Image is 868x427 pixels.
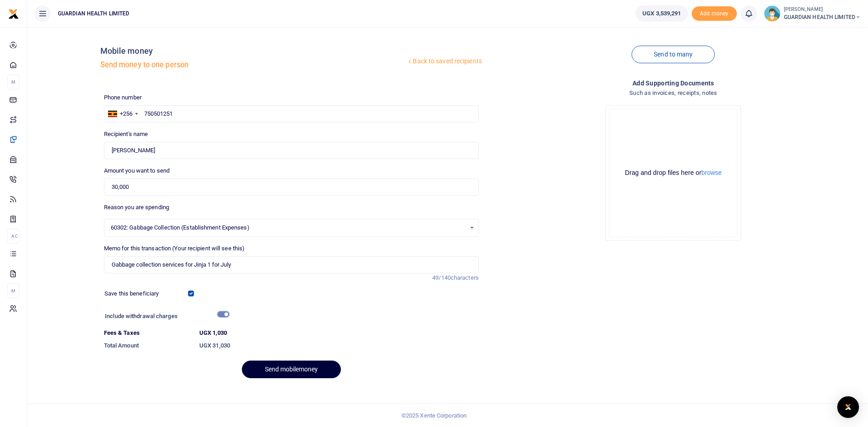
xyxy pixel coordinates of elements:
span: UGX 3,539,291 [642,9,681,18]
label: Phone number [104,93,142,102]
img: logo-small [8,9,19,19]
span: 60302: Gabbage Collection (Establishment Expenses) [111,223,466,232]
label: UGX 1,030 [199,328,227,338]
li: M [7,75,19,89]
span: 49/140 [432,274,451,281]
div: Drag and drop files here or [609,169,737,177]
li: Toup your wallet [692,6,737,21]
label: Recipient's name [104,130,148,139]
div: Uganda: +256 [104,106,141,122]
input: Enter extra information [104,256,479,273]
dt: Fees & Taxes [100,328,196,338]
input: Enter phone number [104,105,479,122]
button: browse [701,169,722,176]
a: Send to many [632,46,715,63]
span: Add money [692,6,737,21]
div: +256 [120,109,132,118]
li: Ac [7,229,19,244]
h6: Total Amount [104,342,192,349]
img: profile-user [764,5,780,22]
a: profile-user [PERSON_NAME] GUARDIAN HEALTH LIMITED [764,5,861,22]
span: characters [451,274,479,281]
input: Loading name... [104,142,479,159]
a: Back to saved recipients [406,53,482,70]
div: File Uploader [605,105,741,241]
a: Add money [692,9,737,16]
div: Open Intercom Messenger [837,396,859,418]
input: UGX [104,178,479,196]
h4: Such as invoices, receipts, notes [486,88,861,98]
h6: UGX 31,030 [199,342,479,349]
span: GUARDIAN HEALTH LIMITED [784,13,861,21]
li: M [7,283,19,298]
h4: Add supporting Documents [486,78,861,88]
h6: Include withdrawal charges [105,313,225,320]
label: Amount you want to send [104,166,170,175]
li: Wallet ballance [632,5,691,22]
label: Memo for this transaction (Your recipient will see this) [104,244,245,253]
a: UGX 3,539,291 [636,5,688,22]
h4: Mobile money [100,46,406,56]
label: Save this beneficiary [104,289,159,298]
span: GUARDIAN HEALTH LIMITED [54,9,133,18]
button: Send mobilemoney [242,361,341,378]
a: logo-small logo-large logo-large [8,10,19,17]
small: [PERSON_NAME] [784,6,861,14]
label: Reason you are spending [104,203,169,212]
h5: Send money to one person [100,61,406,70]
